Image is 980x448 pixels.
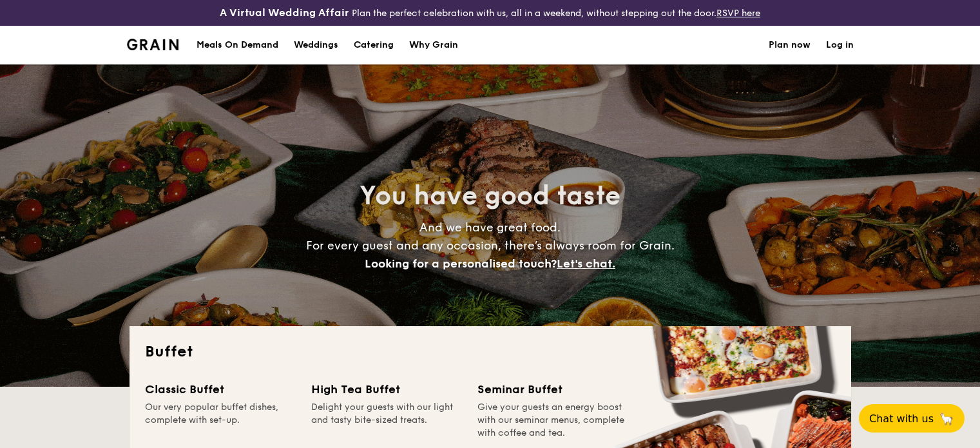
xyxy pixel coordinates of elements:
div: Our very popular buffet dishes, complete with set-up. [145,401,296,440]
div: Give your guests an energy boost with our seminar menus, complete with coffee and tea. [477,401,628,440]
a: Catering [346,26,401,64]
span: Looking for a personalised touch? [365,257,557,271]
div: Seminar Buffet [477,380,628,398]
h2: Buffet [145,342,836,362]
a: Why Grain [401,26,466,64]
img: Grain [127,39,179,50]
div: Weddings [294,26,338,64]
div: Why Grain [409,26,458,64]
div: Delight your guests with our light and tasty bite-sized treats. [311,401,462,440]
div: Classic Buffet [145,380,296,398]
h4: A Virtual Wedding Affair [220,5,349,21]
a: Meals On Demand [189,26,286,64]
a: Logotype [127,39,179,50]
span: Chat with us [869,413,934,425]
span: 🦙 [939,411,954,426]
span: And we have great food. For every guest and any occasion, there’s always room for Grain. [306,220,675,271]
div: Plan the perfect celebration with us, all in a weekend, without stepping out the door. [164,5,817,21]
a: RSVP here [716,8,760,19]
button: Chat with us🦙 [859,404,965,433]
a: Weddings [286,26,346,64]
span: Let's chat. [557,257,615,271]
a: Plan now [769,26,811,64]
div: High Tea Buffet [311,380,462,398]
h1: Catering [354,26,394,64]
span: You have good taste [360,180,620,211]
div: Meals On Demand [197,26,278,64]
a: Log in [826,26,854,64]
